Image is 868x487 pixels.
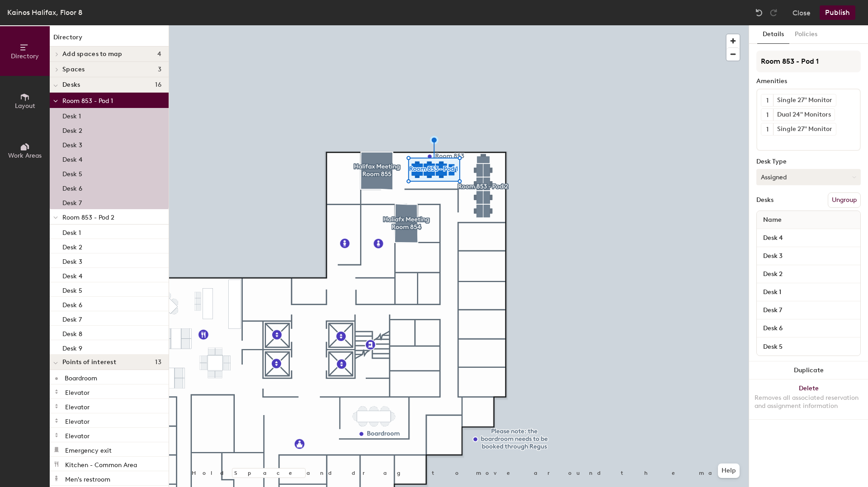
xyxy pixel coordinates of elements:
p: Kitchen - Common Area [65,459,137,469]
span: Directory [11,52,39,60]
input: Unnamed desk [759,268,859,281]
button: Duplicate [749,361,868,379]
p: Boardroom [65,372,97,382]
p: Desk 4 [62,270,82,280]
span: Room 853 - Pod 1 [62,97,113,105]
span: 1 [766,110,769,120]
p: Desk 2 [62,241,82,251]
input: Unnamed desk [759,286,859,299]
p: Elevator [65,415,90,426]
button: 1 [761,94,773,106]
p: Elevator [65,386,90,397]
button: Close [793,5,811,20]
button: Assigned [756,169,861,185]
span: Layout [15,102,35,110]
div: Dual 24" Monitors [773,109,835,121]
button: Help [718,464,740,478]
button: 1 [761,123,773,135]
input: Unnamed desk [759,304,859,317]
div: Removes all associated reservation and assignment information [755,394,863,410]
p: Desk 8 [62,328,82,338]
p: Elevator [65,430,90,440]
p: Desk 3 [62,139,82,149]
div: Desk Type [756,158,861,165]
span: Spaces [62,66,85,73]
input: Unnamed desk [759,232,859,244]
button: 1 [761,109,773,121]
p: Desk 7 [62,197,82,207]
p: Desk 5 [62,168,82,178]
span: Work Areas [8,152,42,159]
span: Name [759,212,786,228]
button: Ungroup [828,192,861,208]
h1: Directory [50,33,169,47]
div: Amenities [756,78,861,85]
img: Redo [769,8,778,17]
input: Unnamed desk [759,250,859,262]
button: Policies [789,25,823,44]
span: 13 [155,359,161,366]
p: Men's restroom [65,473,110,483]
button: Details [757,25,789,44]
button: DeleteRemoves all associated reservation and assignment information [749,379,868,419]
span: 1 [766,125,769,134]
p: Desk 5 [62,284,82,295]
p: Desk 1 [62,226,81,237]
p: Desk 9 [62,342,82,352]
span: Room 853 - Pod 2 [62,214,114,221]
p: Desk 2 [62,124,82,135]
span: Points of interest [62,359,116,366]
span: 4 [157,51,161,58]
p: Desk 1 [62,110,81,120]
span: Desks [62,81,80,89]
p: Desk 6 [62,182,82,192]
p: Desk 3 [62,255,82,266]
span: 1 [766,96,769,105]
p: Desk 4 [62,153,82,164]
div: Kainos Halifax, Floor 8 [7,7,82,18]
span: 16 [155,81,161,89]
input: Unnamed desk [759,322,859,335]
button: Publish [820,5,855,20]
img: Undo [755,8,764,17]
span: Add spaces to map [62,51,123,58]
p: Desk 7 [62,313,82,323]
input: Unnamed desk [759,340,859,353]
p: Desk 6 [62,299,82,309]
div: Desks [756,197,774,204]
p: Elevator [65,401,90,411]
div: Single 27" Monitor [773,94,836,106]
span: 3 [158,66,161,73]
div: Single 27" Monitor [773,123,836,135]
p: Emergency exit [65,444,112,454]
